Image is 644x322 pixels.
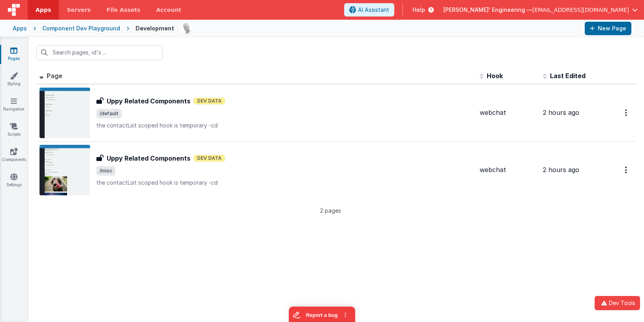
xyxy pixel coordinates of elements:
[47,72,62,80] span: Page
[487,72,503,80] span: Hook
[550,72,586,80] span: Last Edited
[358,6,389,14] span: AI Assistant
[36,6,51,14] span: Apps
[443,6,532,14] span: [PERSON_NAME]' Engineering —
[480,108,537,117] div: webchat
[480,165,537,174] div: webchat
[620,162,633,178] button: Options
[136,24,174,32] div: Development
[96,179,473,187] p: the contactLsit scoped hook is temporary -cd
[96,122,473,129] p: the contactLsit scoped hook is temporary -cd
[36,206,624,215] p: 2 pages
[67,6,90,14] span: Servers
[96,166,115,176] span: /misc
[532,6,629,14] span: [EMAIL_ADDRESS][DOMAIN_NAME]
[107,6,141,14] span: File Assets
[194,155,225,162] span: Dev Data
[543,166,579,174] span: 2 hours ago
[620,105,633,121] button: Options
[595,296,640,310] button: Dev Tools
[194,97,225,105] span: Dev Data
[344,3,394,17] button: AI Assistant
[42,24,120,32] div: Component Dev Playground
[543,109,579,116] span: 2 hours ago
[443,6,638,14] button: [PERSON_NAME]' Engineering — [EMAIL_ADDRESS][DOMAIN_NAME]
[13,24,27,32] div: Apps
[107,96,190,106] h3: Uppy Related Components
[36,45,163,60] input: Search pages, id's ...
[96,109,122,118] span: /default
[107,154,190,163] h3: Uppy Related Components
[412,6,425,14] span: Help
[181,23,192,34] img: 11ac31fe5dc3d0eff3fbbbf7b26fa6e1
[585,22,631,35] button: New Page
